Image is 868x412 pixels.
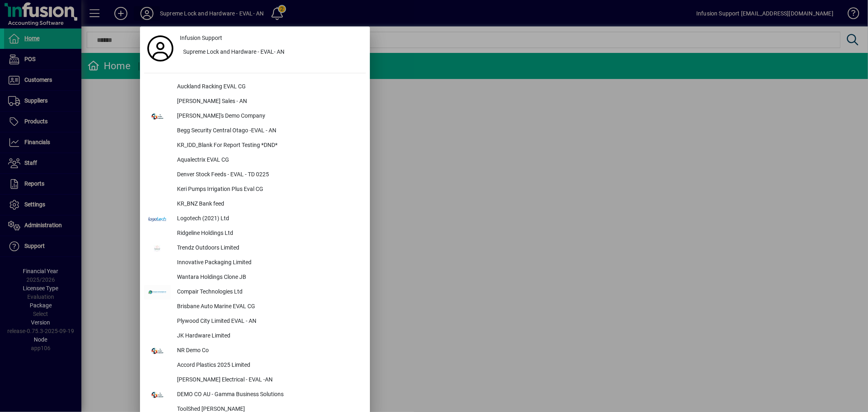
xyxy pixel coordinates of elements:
div: [PERSON_NAME]'s Demo Company [171,109,366,124]
button: Brisbane Auto Marine EVAL CG [144,300,366,314]
button: [PERSON_NAME] Electrical - EVAL -AN [144,373,366,388]
div: Auckland Racking EVAL CG [171,80,366,94]
div: Denver Stock Feeds - EVAL - TD 0225 [171,168,366,182]
button: Accord Plastics 2025 Limited [144,358,366,373]
button: KR_IDD_Blank For Report Testing *DND* [144,138,366,153]
button: Aqualectrix EVAL CG [144,153,366,168]
div: Keri Pumps Irrigation Plus Eval CG [171,182,366,197]
div: Ridgeline Holdings Ltd [171,226,366,241]
div: Begg Security Central Otago -EVAL - AN [171,124,366,138]
button: Begg Security Central Otago -EVAL - AN [144,124,366,138]
button: Logotech (2021) Ltd [144,212,366,226]
span: Infusion Support [180,34,222,42]
button: JK Hardware Limited [144,329,366,344]
button: Auckland Racking EVAL CG [144,80,366,94]
div: KR_BNZ Bank feed [171,197,366,212]
button: Plywood City Limited EVAL - AN [144,314,366,329]
div: Compair Technologies Ltd [171,285,366,300]
div: Aqualectrix EVAL CG [171,153,366,168]
button: Trendz Outdoors Limited [144,241,366,256]
button: NR Demo Co [144,344,366,358]
button: Supreme Lock and Hardware - EVAL- AN [177,45,366,60]
div: Trendz Outdoors Limited [171,241,366,256]
div: Brisbane Auto Marine EVAL CG [171,300,366,314]
div: Wantara Holdings Clone JB [171,270,366,285]
button: Keri Pumps Irrigation Plus Eval CG [144,182,366,197]
button: Wantara Holdings Clone JB [144,270,366,285]
a: Infusion Support [177,31,366,45]
button: DEMO CO AU - Gamma Business Solutions [144,388,366,402]
a: Profile [144,41,177,56]
button: Compair Technologies Ltd [144,285,366,300]
button: [PERSON_NAME] Sales - AN [144,94,366,109]
div: Innovative Packaging Limited [171,256,366,270]
button: [PERSON_NAME]'s Demo Company [144,109,366,124]
div: KR_IDD_Blank For Report Testing *DND* [171,138,366,153]
div: [PERSON_NAME] Sales - AN [171,94,366,109]
div: DEMO CO AU - Gamma Business Solutions [171,388,366,402]
button: Innovative Packaging Limited [144,256,366,270]
div: NR Demo Co [171,344,366,358]
div: Plywood City Limited EVAL - AN [171,314,366,329]
button: Ridgeline Holdings Ltd [144,226,366,241]
div: [PERSON_NAME] Electrical - EVAL -AN [171,373,366,388]
div: JK Hardware Limited [171,329,366,344]
div: Logotech (2021) Ltd [171,212,366,226]
div: Accord Plastics 2025 Limited [171,358,366,373]
button: KR_BNZ Bank feed [144,197,366,212]
button: Denver Stock Feeds - EVAL - TD 0225 [144,168,366,182]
